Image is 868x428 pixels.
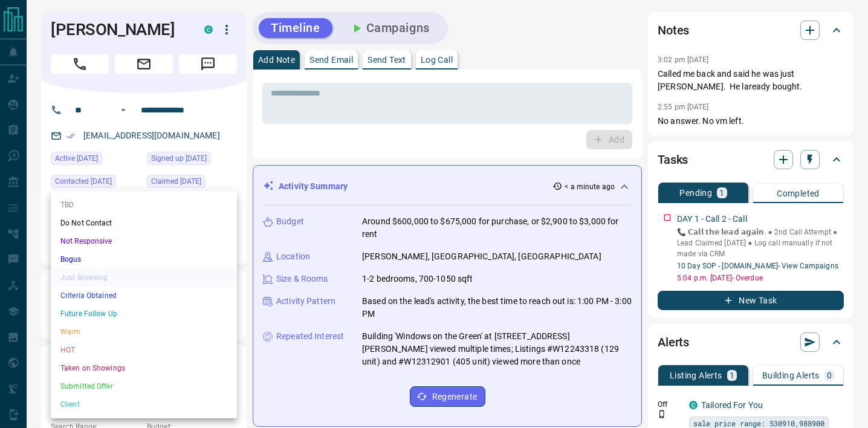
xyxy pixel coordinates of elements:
[51,359,237,377] li: Taken on Showings
[51,214,237,232] li: Do Not Contact
[51,323,237,341] li: Warm
[51,341,237,359] li: HOT
[51,395,237,413] li: Client
[51,377,237,395] li: Submitted Offer
[51,196,237,214] li: TBD
[51,232,237,250] li: Not Responsive
[51,305,237,323] li: Future Follow Up
[51,250,237,268] li: Bogus
[51,287,237,305] li: Criteria Obtained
